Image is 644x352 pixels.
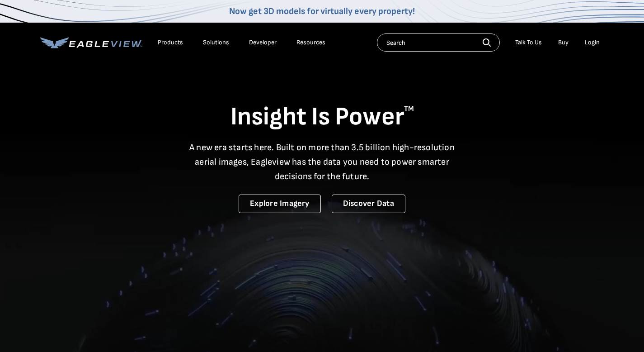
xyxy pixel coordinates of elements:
[203,38,229,47] div: Solutions
[249,38,277,47] a: Developer
[184,140,461,184] p: A new era starts here. Built on more than 3.5 billion high-resolution aerial images, Eagleview ha...
[239,195,321,213] a: Explore Imagery
[515,38,542,47] div: Talk To Us
[585,38,600,47] div: Login
[377,33,500,52] input: Search
[158,38,183,47] div: Products
[296,38,325,47] div: Resources
[404,105,414,113] sup: TM
[40,101,604,133] h1: Insight Is Power
[229,6,415,17] a: Now get 3D models for virtually every property!
[558,38,569,47] a: Buy
[332,195,405,213] a: Discover Data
